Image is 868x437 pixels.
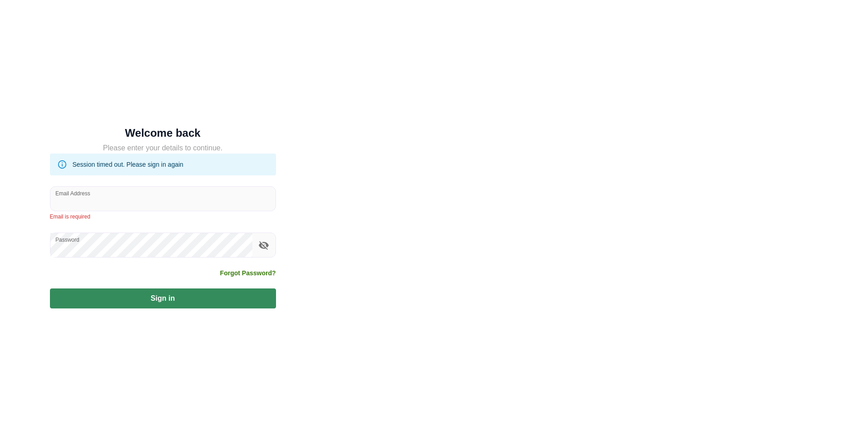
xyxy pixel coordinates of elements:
h5: Welcome back [50,129,276,138]
div: Session timed out. Please sign in again [73,156,183,173]
h5: Please enter your details to continue. [50,143,276,154]
a: Forgot Password? [220,268,276,278]
p: Email is required [50,213,276,222]
label: Password [55,236,79,243]
label: Email Address [55,189,90,197]
button: Sign in [50,288,276,308]
button: toggle password visibility [256,238,271,253]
